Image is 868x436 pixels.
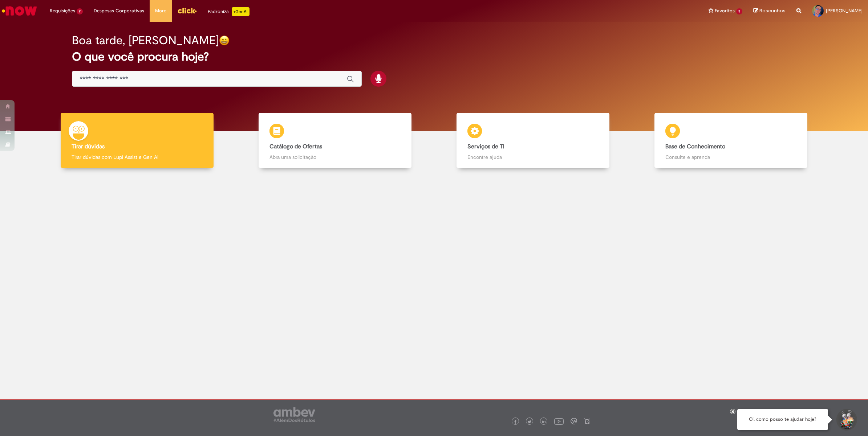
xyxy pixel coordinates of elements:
p: Abra uma solicitação [269,153,401,161]
p: Tirar dúvidas com Lupi Assist e Gen Ai [72,153,203,161]
span: Favoritos [715,7,735,15]
img: happy-face.png [219,35,230,46]
img: logo_footer_youtube.png [554,416,564,426]
h2: O que você procura hoje? [72,50,796,63]
div: Oi, como posso te ajudar hoje? [737,409,828,430]
span: 7 [77,8,83,15]
img: ServiceNow [1,4,38,18]
a: Catálogo de Ofertas Abra uma solicitação [236,113,434,168]
img: logo_footer_twitter.png [528,420,531,424]
b: Base de Conhecimento [665,143,725,150]
b: Catálogo de Ofertas [269,143,322,150]
a: Rascunhos [753,8,786,15]
span: [PERSON_NAME] [826,8,863,14]
img: logo_footer_naosei.png [584,418,591,424]
b: Tirar dúvidas [72,143,105,150]
span: Despesas Corporativas [94,7,144,15]
img: logo_footer_workplace.png [571,418,577,424]
h2: Boa tarde, [PERSON_NAME] [72,34,219,47]
img: logo_footer_linkedin.png [542,420,546,424]
img: logo_footer_facebook.png [514,420,517,424]
p: Encontre ajuda [467,153,599,161]
span: Rascunhos [759,7,786,14]
a: Base de Conhecimento Consulte e aprenda [632,113,830,168]
a: Serviços de TI Encontre ajuda [434,113,632,168]
a: Tirar dúvidas Tirar dúvidas com Lupi Assist e Gen Ai [38,113,236,168]
div: Padroniza [208,7,250,16]
span: 3 [736,8,742,15]
span: More [155,7,166,15]
p: Consulte e aprenda [665,153,796,161]
p: +GenAi [232,7,250,16]
button: Iniciar Conversa de Suporte [835,409,857,431]
b: Serviços de TI [467,143,504,150]
span: Requisições [50,7,75,15]
img: click_logo_yellow_360x200.png [177,5,197,16]
img: logo_footer_ambev_rotulo_gray.png [273,407,315,422]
